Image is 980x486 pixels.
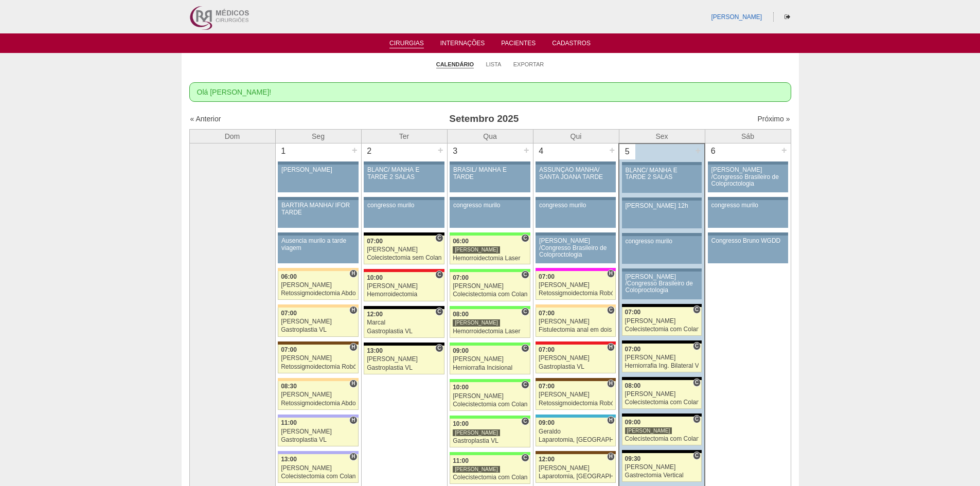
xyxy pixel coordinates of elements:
span: 11:00 [281,419,297,426]
div: Gastroplastia VL [539,364,613,370]
div: Retossigmoidectomia Robótica [281,364,355,370]
div: Colecistectomia com Colangiografia VL [281,473,355,480]
div: Hemorroidectomia Laser [453,255,527,262]
div: [PERSON_NAME] [453,283,527,290]
div: congresso murilo [626,238,699,245]
a: Congresso Bruno WGDD [708,236,788,263]
span: 07:00 [539,310,555,317]
div: Retossigmoidectomia Abdominal VL [281,290,355,297]
span: Hospital [349,416,357,424]
div: + [780,143,789,157]
div: Olá [PERSON_NAME]! [189,82,791,102]
div: [PERSON_NAME] [281,282,355,289]
span: 07:00 [625,309,641,316]
div: Key: Pro Matre [536,268,616,271]
span: 09:00 [539,419,555,426]
a: [PERSON_NAME] /Congresso Brasileiro de Coloproctologia [708,165,788,192]
a: Pacientes [501,40,536,50]
div: [PERSON_NAME] [539,318,613,325]
i: Sair [785,14,790,20]
div: BLANC/ MANHÃ E TARDE 2 SALAS [367,167,441,180]
span: 10:00 [367,274,383,281]
div: [PERSON_NAME] [281,428,355,435]
span: Consultório [521,308,529,316]
a: C 12:00 Marcal Gastroplastia VL [364,309,444,338]
div: Key: Brasil [450,269,530,272]
div: Colecistectomia com Colangiografia VL [625,399,699,406]
span: 12:00 [367,311,383,318]
div: congresso murilo [367,202,441,209]
th: Qui [533,129,619,143]
span: Hospital [349,343,357,351]
div: [PERSON_NAME] [453,356,527,363]
span: 11:00 [453,457,469,464]
a: H 07:00 [PERSON_NAME] Retossigmoidectomia Robótica [536,381,616,410]
div: [PERSON_NAME] [539,282,613,289]
a: H 09:00 Geraldo Laparotomia, [GEOGRAPHIC_DATA], Drenagem, Bridas VL [536,418,616,446]
div: Key: Bartira [278,268,358,271]
div: Gastroplastia VL [367,328,441,335]
div: Key: Aviso [450,197,530,200]
a: [PERSON_NAME] [278,165,358,192]
div: Hemorroidectomia [367,291,441,298]
div: [PERSON_NAME] [453,465,500,473]
a: congresso murilo [450,200,530,228]
span: Consultório [693,415,701,423]
span: 06:00 [281,273,297,280]
div: Gastrectomia Vertical [625,472,699,479]
span: Consultório [521,271,529,279]
div: Key: Aviso [708,232,788,236]
span: 06:00 [453,238,469,245]
div: [PERSON_NAME] [539,391,613,398]
a: C 09:00 [PERSON_NAME] Colecistectomia com Colangiografia VL [622,417,702,445]
div: Herniorrafia Incisional [453,365,527,371]
div: Key: Blanc [364,232,444,236]
span: Hospital [607,343,615,351]
div: congresso murilo [453,202,527,209]
div: Gastroplastia VL [281,437,355,443]
span: Consultório [521,381,529,389]
div: 6 [705,143,721,159]
div: Key: Aviso [364,197,444,200]
div: Key: Christóvão da Gama [278,451,358,454]
span: Consultório [521,344,529,352]
div: Colecistectomia com Colangiografia VL [453,291,527,298]
div: Key: Aviso [622,197,702,201]
div: Herniorrafia Ing. Bilateral VL [625,363,699,369]
a: C 11:00 [PERSON_NAME] Colecistectomia com Colangiografia VL [450,455,530,484]
a: C 07:00 [PERSON_NAME] Colecistectomia com Colangiografia VL [622,307,702,336]
th: Sex [619,129,705,143]
span: Consultório [607,306,615,314]
span: 10:00 [453,420,469,427]
div: Key: Blanc [622,304,702,307]
div: Colecistectomia com Colangiografia VL [453,401,527,408]
div: Key: Brasil [450,306,530,309]
span: Consultório [521,454,529,462]
div: Retossigmoidectomia Robótica [539,400,613,407]
div: [PERSON_NAME] [625,318,699,325]
div: Key: Assunção [536,341,616,345]
a: congresso murilo [622,236,702,264]
span: 08:30 [281,383,297,390]
div: Key: Aviso [278,197,358,200]
th: Ter [361,129,447,143]
th: Sáb [705,129,791,143]
span: Hospital [349,453,357,461]
span: Consultório [521,234,529,242]
a: Cadastros [552,40,591,50]
a: congresso murilo [536,200,616,228]
div: BLANC/ MANHÃ E TARDE 2 SALAS [626,167,699,181]
span: 13:00 [367,347,383,354]
span: 07:00 [539,273,555,280]
div: Key: Bartira [278,378,358,381]
a: BLANC/ MANHÃ E TARDE 2 SALAS [622,165,702,193]
div: [PERSON_NAME] [367,246,441,253]
div: 4 [533,143,549,159]
div: Colecistectomia com Colangiografia VL [625,436,699,442]
a: H 07:00 [PERSON_NAME] Retossigmoidectomia Robótica [278,345,358,373]
div: Key: Christóvão da Gama [278,415,358,418]
div: Key: Aviso [622,162,702,165]
span: Consultório [693,452,701,460]
div: Retossigmoidectomia Abdominal VL [281,400,355,407]
span: Consultório [693,305,701,314]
